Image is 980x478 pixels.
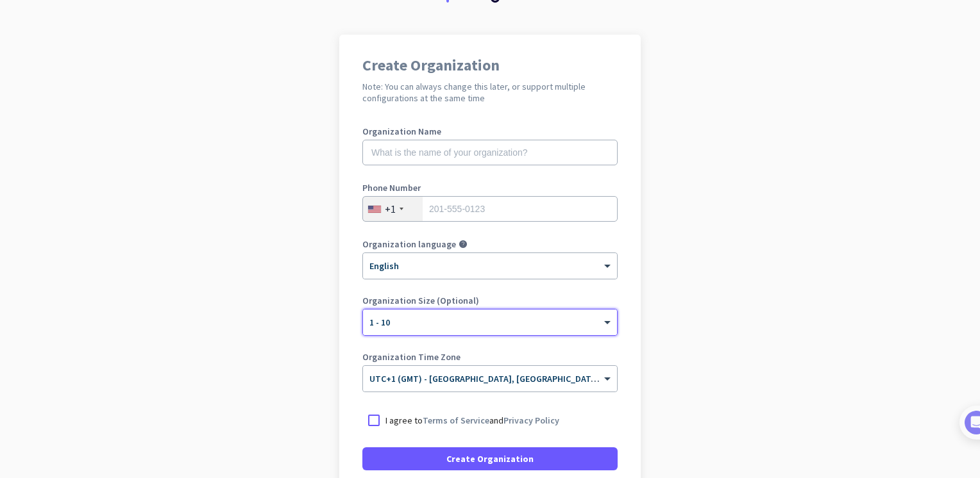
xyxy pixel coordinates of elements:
i: help [459,240,468,249]
label: Organization Name [362,127,618,136]
input: 201-555-0123 [362,196,618,222]
label: Phone Number [362,183,618,192]
input: What is the name of your organization? [362,140,618,165]
h2: Note: You can always change this later, or support multiple configurations at the same time [362,81,618,104]
a: Privacy Policy [503,415,559,426]
button: Create Organization [362,447,618,470]
a: Terms of Service [423,415,489,426]
label: Organization language [362,240,456,249]
span: Create Organization [446,452,534,465]
div: +1 [385,202,396,215]
h1: Create Organization [362,58,618,73]
p: I agree to and [385,414,559,427]
label: Organization Size (Optional) [362,296,618,305]
label: Organization Time Zone [362,352,618,361]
